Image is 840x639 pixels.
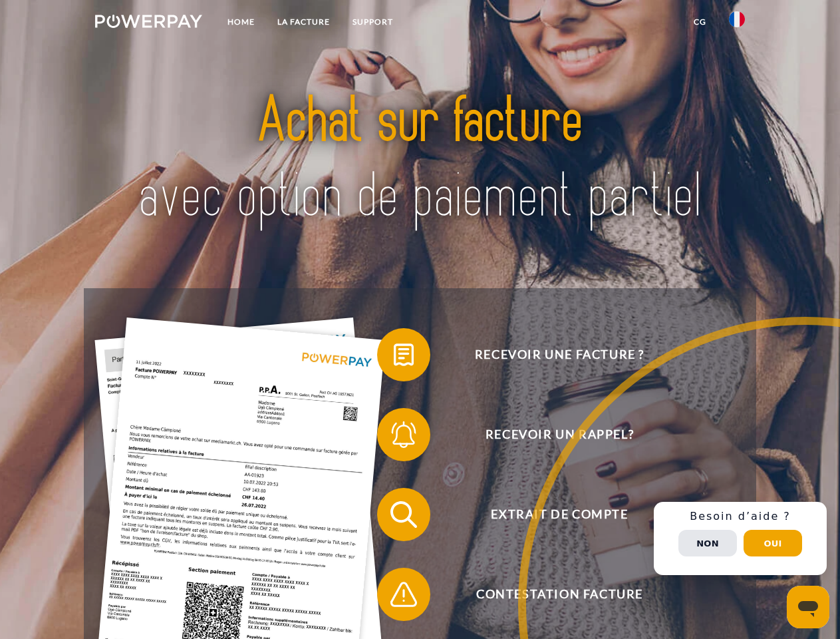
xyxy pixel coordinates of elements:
img: qb_bill.svg [387,338,420,371]
span: Recevoir un rappel? [396,408,722,461]
img: fr [729,11,745,27]
iframe: Bouton de lancement de la fenêtre de messagerie [787,586,829,628]
img: qb_search.svg [387,498,420,531]
img: qb_bell.svg [387,418,420,451]
span: Recevoir une facture ? [396,328,722,381]
a: LA FACTURE [266,10,341,34]
h3: Besoin d’aide ? [662,510,819,523]
span: Contestation Facture [396,568,722,621]
button: Recevoir un rappel? [377,408,723,461]
a: CG [682,10,718,34]
button: Oui [744,530,802,556]
img: logo-powerpay-white.svg [95,15,202,28]
span: Extrait de compte [396,488,722,541]
div: Schnellhilfe [654,502,827,575]
a: Support [341,10,404,34]
button: Contestation Facture [377,568,723,621]
img: title-powerpay_fr.svg [127,64,713,255]
a: Home [216,10,266,34]
button: Recevoir une facture ? [377,328,723,381]
button: Extrait de compte [377,488,723,541]
img: qb_warning.svg [387,578,420,611]
button: Non [678,530,737,556]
